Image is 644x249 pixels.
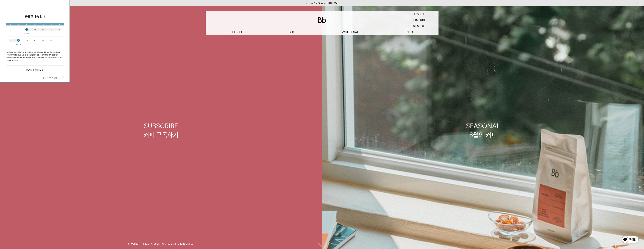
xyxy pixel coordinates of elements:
a: LOGIN [400,11,439,17]
p: INFO [380,29,439,35]
a: SHOP [264,29,322,35]
p: LOGIN [414,11,424,17]
p: WHOLESALE [322,29,380,35]
button: 닫기 [64,5,67,8]
img: 로고 [318,17,326,23]
p: (0) [421,17,425,23]
label: 오늘 하루 보이지 않음 [41,77,61,79]
a: 신규 회원 가입 시 3,000원 할인 [306,2,338,5]
p: CART [413,17,421,23]
img: 카카오톡 채널 1:1 채팅 버튼 [621,236,639,244]
a: SUBSCRIBE [206,29,264,35]
div: SEASONAL 8월의 커피 [466,121,500,139]
div: SUBSCRIBE 커피 구독하기 [144,121,179,139]
p: SEARCH [413,23,425,29]
img: cb63d4bbb2e6550c365f227fdc69b27f_113810.jpg [3,10,67,74]
a: CART (0) [400,17,439,23]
